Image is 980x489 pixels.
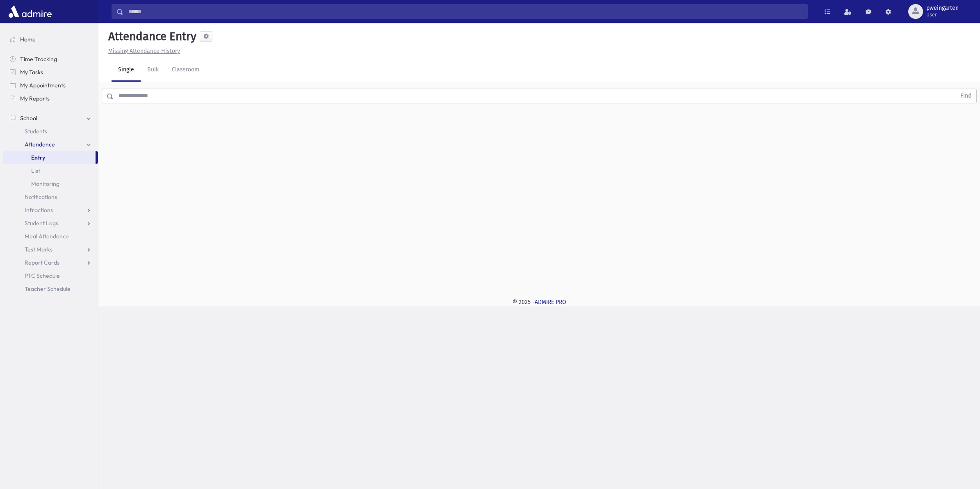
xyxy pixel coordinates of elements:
[25,128,47,135] span: Students
[20,95,50,102] span: My Reports
[108,48,180,55] u: Missing Attendance History
[25,285,71,292] span: Teacher Schedule
[105,30,196,43] h5: Attendance Entry
[123,4,807,19] input: Search
[3,243,98,256] a: Test Marks
[3,164,98,177] a: List
[3,53,98,66] a: Time Tracking
[31,180,59,187] span: Monitoring
[25,246,52,253] span: Test Marks
[7,3,54,20] img: AdmirePro
[20,55,57,63] span: Time Tracking
[3,33,98,46] a: Home
[3,217,98,230] a: Student Logs
[3,66,98,79] a: My Tasks
[3,282,98,295] a: Teacher Schedule
[25,206,53,214] span: Infractions
[3,177,98,190] a: Monitoring
[535,299,566,306] a: ADMIRE PRO
[3,230,98,243] a: Meal Attendance
[20,114,37,122] span: School
[25,193,57,201] span: Notifications
[20,82,66,89] span: My Appointments
[25,141,55,148] span: Attendance
[112,59,141,82] a: Single
[3,256,98,269] a: Report Cards
[25,272,60,279] span: PTC Schedule
[3,125,98,138] a: Students
[955,89,976,103] button: Find
[3,269,98,282] a: PTC Schedule
[165,59,206,82] a: Classroom
[3,112,98,125] a: School
[926,11,959,18] span: User
[3,92,98,105] a: My Reports
[25,233,69,240] span: Meal Attendance
[105,48,180,55] a: Missing Attendance History
[3,151,96,164] a: Entry
[3,203,98,217] a: Infractions
[25,219,58,227] span: Student Logs
[112,298,967,306] div: © 2025 -
[3,138,98,151] a: Attendance
[20,36,36,43] span: Home
[141,59,165,82] a: Bulk
[926,5,959,11] span: pweingarten
[31,154,45,161] span: Entry
[3,190,98,203] a: Notifications
[3,79,98,92] a: My Appointments
[20,69,43,76] span: My Tasks
[31,167,40,174] span: List
[25,259,59,266] span: Report Cards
